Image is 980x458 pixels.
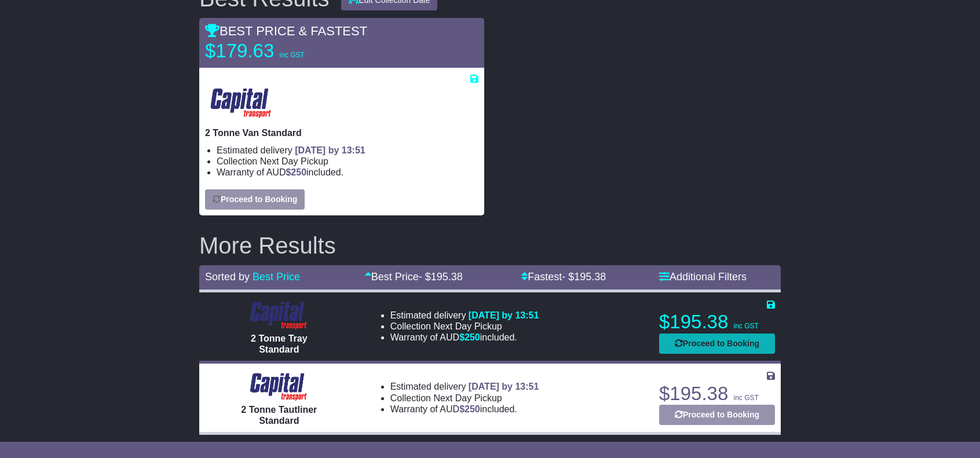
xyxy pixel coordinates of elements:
li: Collection [217,156,478,167]
span: Next Day Pickup [260,156,328,166]
span: 195.38 [431,271,463,283]
a: Fastest- $195.38 [521,271,606,283]
p: $179.63 [205,39,350,63]
span: 2 Tonne Tautliner Standard [241,405,317,426]
span: 250 [465,404,480,414]
span: Next Day Pickup [433,321,502,331]
button: Proceed to Booking [205,189,305,210]
li: Warranty of AUD included. [390,332,539,343]
p: 2 Tonne Van Standard [205,127,478,138]
span: $ [459,332,480,342]
span: [DATE] by 13:51 [295,145,365,155]
li: Collection [390,393,539,404]
span: inc GST [733,394,758,402]
span: $ [459,404,480,414]
span: inc GST [279,51,304,59]
span: 195.38 [574,271,606,283]
p: $195.38 [659,382,775,405]
span: inc GST [733,322,758,330]
span: Sorted by [205,271,250,283]
li: Warranty of AUD included. [390,404,539,415]
span: $ [286,167,306,177]
span: [DATE] by 13:51 [469,382,539,391]
li: Estimated delivery [390,381,539,392]
a: Additional Filters [659,271,747,283]
h2: More Results [199,233,781,258]
li: Warranty of AUD included. [217,167,478,178]
p: $195.38 [659,310,775,334]
a: Best Price- $195.38 [365,271,463,283]
span: 2 Tonne Tray Standard [251,334,308,354]
img: CapitalTransport: 2 Tonne Van Standard [205,85,277,122]
li: Estimated delivery [390,310,539,321]
span: - $ [419,271,463,283]
img: CapitalTransport: 2 Tonne Tautliner Standard [245,369,313,404]
span: Next Day Pickup [433,393,502,403]
span: 250 [465,332,480,342]
span: 250 [291,167,306,177]
img: CapitalTransport: 2 Tonne Tray Standard [245,298,313,333]
span: [DATE] by 13:51 [469,310,539,320]
a: Best Price [253,271,300,283]
li: Estimated delivery [217,145,478,156]
button: Proceed to Booking [659,405,775,425]
span: BEST PRICE & FASTEST [205,24,367,38]
span: - $ [562,271,606,283]
li: Collection [390,321,539,332]
button: Proceed to Booking [659,334,775,354]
